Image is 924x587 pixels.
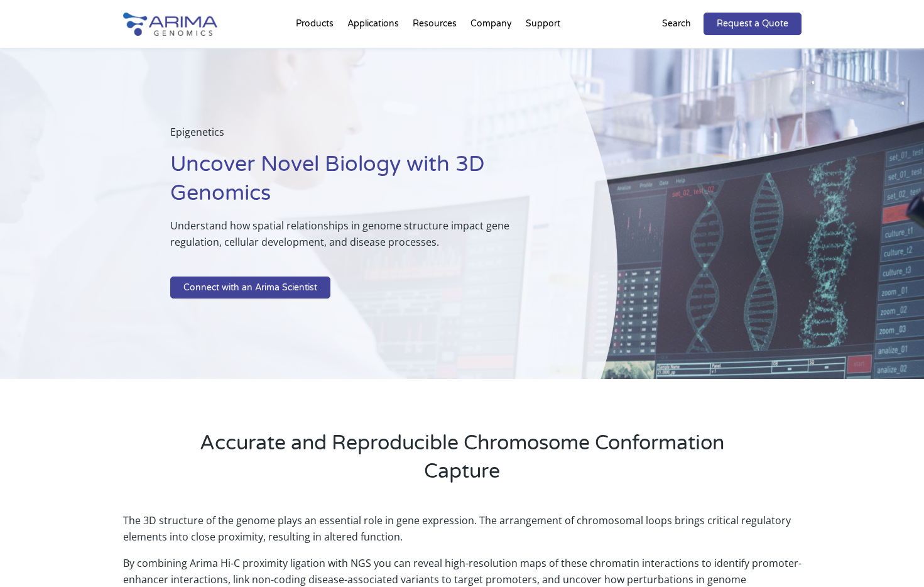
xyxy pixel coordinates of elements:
[662,16,691,32] p: Search
[123,512,802,555] p: The 3D structure of the genome plays an essential role in gene expression. The arrangement of chr...
[173,429,751,495] h2: Accurate and Reproducible Chromosome Conformation Capture
[170,217,555,260] p: Understand how spatial relationships in genome structure impact gene regulation, cellular develop...
[170,277,330,299] a: Connect with an Arima Scientist
[170,150,555,217] h1: Uncover Novel Biology with 3D Genomics
[170,124,555,150] p: Epigenetics
[123,13,217,36] img: Arima-Genomics-logo
[704,13,802,35] a: Request a Quote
